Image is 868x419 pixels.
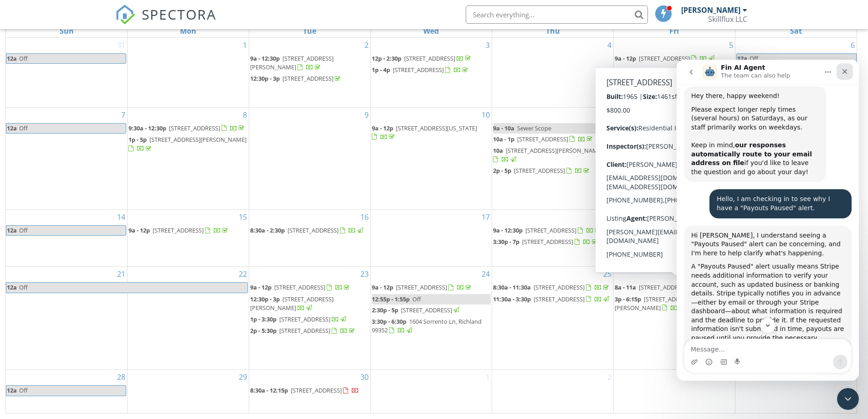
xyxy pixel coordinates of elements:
[480,108,492,122] a: Go to September 10, 2025
[250,282,370,293] a: 9a - 12p [STREET_ADDRESS]
[372,305,491,316] a: 2:30p - 5p [STREET_ADDRESS]
[115,5,135,25] img: The Best Home Inspection Software - Spectora
[492,370,614,413] td: Go to October 2, 2025
[466,5,648,24] input: Search everything...
[493,226,523,234] span: 9a - 12:30p
[492,38,614,107] td: Go to September 4, 2025
[43,299,51,306] button: Gif picker
[396,283,447,291] span: [STREET_ADDRESS]
[359,370,370,384] a: Go to September 30, 2025
[614,38,735,107] td: Go to September 5, 2025
[250,295,280,303] span: 12:30p - 3p
[525,226,576,234] span: [STREET_ADDRESS]
[372,317,482,334] span: 1604 Sorrento Ln, Richland 99352
[250,386,359,394] a: 8:30a - 12:15p [STREET_ADDRESS]
[615,282,734,293] a: 8a - 11a [STREET_ADDRESS]
[128,135,147,144] span: 1p - 5p
[372,282,491,293] a: 9a - 12p [STREET_ADDRESS]
[128,124,166,132] span: 9:30a - 12:30p
[493,166,591,175] a: 2p - 5p [STREET_ADDRESS]
[393,66,444,74] span: [STREET_ADDRESS]
[606,38,613,52] a: Go to September 4, 2025
[128,225,248,236] a: 9a - 12p [STREET_ADDRESS]
[128,107,249,210] td: Go to September 8, 2025
[372,124,393,132] span: 9a - 12p
[249,38,370,107] td: Go to September 2, 2025
[128,267,249,370] td: Go to September 22, 2025
[153,226,204,234] span: [STREET_ADDRESS]
[83,258,99,274] button: Scroll to bottom
[614,370,735,413] td: Go to October 3, 2025
[372,54,401,62] span: 12p - 2:30p
[115,210,127,224] a: Go to September 14, 2025
[421,25,441,37] a: Wednesday
[14,299,21,306] button: Upload attachment
[8,279,175,295] textarea: Message…
[372,54,473,62] a: 12p - 2:30p [STREET_ADDRESS]
[149,135,247,144] span: [STREET_ADDRESS][PERSON_NAME]
[601,267,613,281] a: Go to September 25, 2025
[372,316,491,336] a: 3:30p - 6:30p 1604 Sorrento Ln, Richland 99352
[412,295,421,303] span: Off
[142,5,216,24] span: SPECTORA
[615,283,636,291] span: 8a - 11a
[250,315,348,323] a: 1p - 3:30p [STREET_ADDRESS]
[119,108,127,122] a: Go to September 7, 2025
[128,210,249,267] td: Go to September 15, 2025
[250,385,370,396] a: 8:30a - 12:15p [STREET_ADDRESS]
[484,370,492,384] a: Go to October 1, 2025
[372,283,473,291] a: 9a - 12p [STREET_ADDRESS]
[493,166,511,175] span: 2p - 5p
[788,25,804,37] a: Saturday
[849,38,857,52] a: Go to September 6, 2025
[493,226,602,234] a: 9a - 12:30p [STREET_ADDRESS]
[522,238,573,246] span: [STREET_ADDRESS]
[396,124,477,132] span: [STREET_ADDRESS][US_STATE]
[615,295,641,303] span: 3p - 6:15p
[250,326,356,335] a: 2p - 5:30p [STREET_ADDRESS]
[241,108,249,122] a: Go to September 8, 2025
[128,370,249,413] td: Go to September 29, 2025
[372,53,491,64] a: 12p - 2:30p [STREET_ADDRESS]
[288,226,339,234] span: [STREET_ADDRESS]
[6,283,17,292] span: 12a
[681,5,740,15] div: [PERSON_NAME]
[128,134,248,154] a: 1p - 5p [STREET_ADDRESS][PERSON_NAME]
[517,124,551,132] span: Sewer Scope
[250,74,280,83] span: 12:30p - 3p
[372,123,491,143] a: 9a - 12p [STREET_ADDRESS][US_STATE]
[627,124,636,132] span: Off
[250,53,370,73] a: 9a - 12:30p [STREET_ADDRESS][PERSON_NAME]
[274,283,325,291] span: [STREET_ADDRESS]
[249,210,370,267] td: Go to September 16, 2025
[517,135,568,143] span: [STREET_ADDRESS]
[241,38,249,52] a: Go to September 1, 2025
[115,38,127,52] a: Go to August 31, 2025
[493,283,531,291] span: 8:30a - 11:30a
[493,295,611,303] a: 11:30a - 3:30p [STREET_ADDRESS]
[506,146,603,155] span: [STREET_ADDRESS][PERSON_NAME]
[493,135,514,143] span: 10a - 1p
[493,135,594,143] a: 10a - 1p [STREET_ADDRESS]
[615,135,690,152] a: 9a - 12p [STREET_ADDRESS][PERSON_NAME]
[727,38,735,52] a: Go to September 5, 2025
[615,295,695,312] a: 3p - 6:15p [STREET_ADDRESS][PERSON_NAME]
[237,370,249,384] a: Go to September 29, 2025
[639,54,690,62] span: [STREET_ADDRESS]
[115,267,127,281] a: Go to September 21, 2025
[115,12,216,31] a: SPECTORA
[372,65,491,76] a: 1p - 4p [STREET_ADDRESS]
[372,66,470,74] a: 1p - 4p [STREET_ADDRESS]
[250,225,370,236] a: 8:30a - 2:30p [STREET_ADDRESS]
[128,226,230,234] a: 9a - 12p [STREET_ADDRESS]
[372,306,461,314] a: 2:30p - 5p [STREET_ADDRESS]
[19,124,28,132] span: Off
[372,66,390,74] span: 1p - 4p
[156,295,171,310] button: Send a message…
[492,267,614,370] td: Go to September 25, 2025
[363,38,370,52] a: Go to September 2, 2025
